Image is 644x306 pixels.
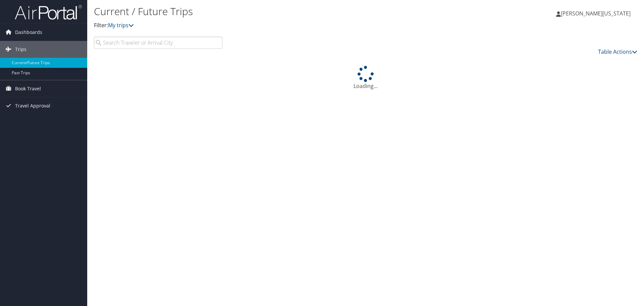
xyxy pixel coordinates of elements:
[561,10,631,17] span: [PERSON_NAME][US_STATE]
[94,66,637,90] div: Loading...
[15,24,42,41] span: Dashboards
[556,3,637,24] a: [PERSON_NAME][US_STATE]
[15,80,41,97] span: Book Travel
[108,21,134,29] a: My trips
[94,21,456,30] p: Filter:
[94,4,456,18] h1: Current / Future Trips
[15,4,82,20] img: airportal-logo.png
[15,41,26,58] span: Trips
[94,37,222,49] input: Search Traveler or Arrival City
[15,97,50,114] span: Travel Approval
[598,48,637,55] a: Table Actions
